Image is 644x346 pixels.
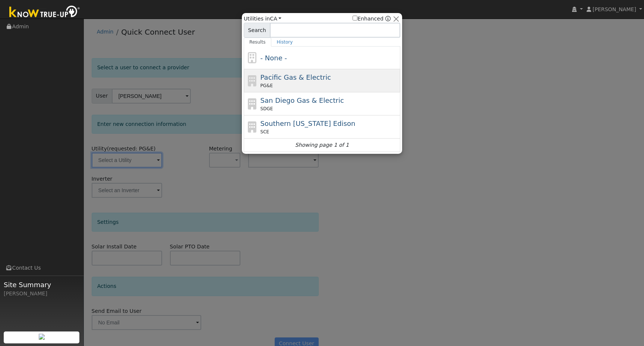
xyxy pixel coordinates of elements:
span: Search [244,23,270,38]
span: SCE [261,128,269,135]
span: PG&E [261,82,273,89]
a: History [271,38,299,47]
img: Know True-Up [6,4,84,21]
span: SDGE [261,105,273,112]
a: Enhanced Providers [385,16,391,22]
span: Show enhanced providers [353,15,391,23]
span: - None - [261,54,287,62]
span: Utilities in [244,15,281,23]
input: Enhanced [353,16,357,20]
a: Results [244,38,271,47]
span: Pacific Gas & Electric [261,73,331,81]
label: Enhanced [353,15,383,23]
span: Southern [US_STATE] Edison [261,120,356,127]
span: San Diego Gas & Electric [261,96,344,104]
img: retrieve [39,334,45,340]
span: Site Summary [4,280,80,290]
i: Showing page 1 of 1 [295,141,349,149]
span: [PERSON_NAME] [593,6,636,12]
div: [PERSON_NAME] [4,290,80,298]
a: CA [270,16,281,22]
